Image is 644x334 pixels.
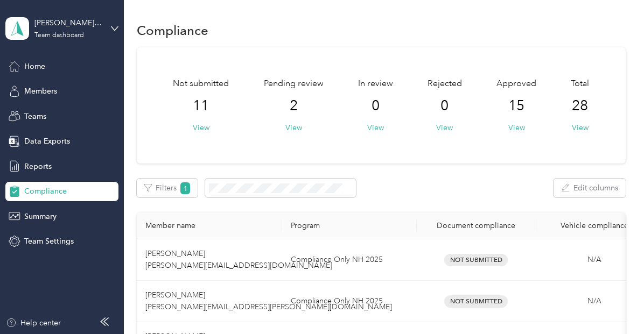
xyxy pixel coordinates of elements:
td: Compliance Only NH 2025 [282,239,417,281]
button: Filters1 [137,179,198,197]
span: 2 [290,97,298,115]
span: [PERSON_NAME] [PERSON_NAME][EMAIL_ADDRESS][PERSON_NAME][DOMAIN_NAME] [145,290,392,311]
span: Pending review [264,77,324,90]
h1: Compliance [137,25,208,36]
span: Home [24,61,45,72]
span: Reports [24,161,52,172]
span: Not Submitted [444,295,508,308]
span: Summary [24,211,57,222]
span: 1 [180,182,190,194]
span: Team Settings [24,236,74,247]
span: 0 [440,97,449,115]
div: Team dashboard [34,32,84,39]
span: Not Submitted [444,254,508,266]
button: View [285,122,302,133]
span: 28 [572,97,588,115]
span: Rejected [428,77,462,90]
iframe: Everlance-gr Chat Button Frame [584,274,644,334]
td: Compliance Only NH 2025 [282,281,417,322]
div: [PERSON_NAME][EMAIL_ADDRESS][PERSON_NAME][DOMAIN_NAME] [34,17,102,29]
span: Total [571,77,589,90]
span: In review [358,77,393,90]
span: 11 [193,97,209,115]
button: Edit columns [554,179,626,197]
span: N/A [587,255,601,264]
button: Help center [6,317,61,329]
button: View [508,122,525,133]
span: 0 [372,97,380,115]
button: View [436,122,453,133]
span: Compliance [24,186,67,197]
span: Teams [24,111,46,122]
span: [PERSON_NAME] [PERSON_NAME][EMAIL_ADDRESS][DOMAIN_NAME] [145,249,332,270]
button: View [572,122,589,133]
span: Not submitted [173,77,229,90]
span: Approved [496,77,536,90]
button: View [367,122,384,133]
th: Member name [137,212,282,239]
button: View [193,122,209,133]
th: Program [282,212,417,239]
span: Data Exports [24,136,70,147]
span: 15 [508,97,524,115]
span: Members [24,86,57,97]
div: Document compliance [425,221,527,230]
